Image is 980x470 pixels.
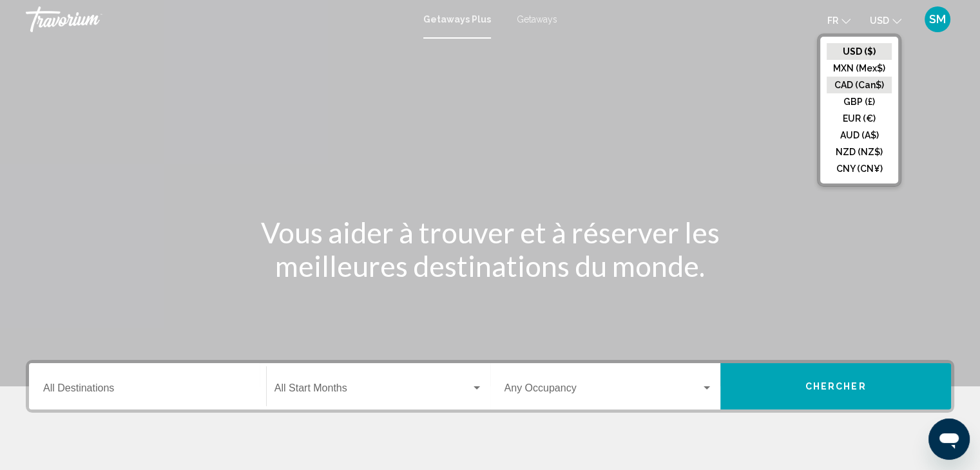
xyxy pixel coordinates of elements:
button: NZD (NZ$) [827,144,892,160]
a: Getaways [517,14,557,24]
button: CNY (CN¥) [827,160,892,177]
button: CAD (Can$) [827,77,892,93]
button: User Menu [921,6,954,33]
button: Change language [827,11,850,30]
button: GBP (£) [827,93,892,110]
a: Getaways Plus [423,14,491,24]
span: fr [827,15,838,26]
button: AUD (A$) [827,127,892,144]
button: Chercher [720,363,951,409]
iframe: Bouton de lancement de la fenêtre de messagerie [928,418,970,460]
h1: Vous aider à trouver et à réserver les meilleures destinations du monde. [249,216,732,283]
span: USD [870,15,889,26]
a: Travorium [26,6,410,32]
button: Change currency [870,11,901,30]
span: Chercher [805,382,867,392]
span: SM [929,13,946,26]
button: USD ($) [827,43,892,60]
button: EUR (€) [827,110,892,127]
button: MXN (Mex$) [827,60,892,77]
div: Search widget [29,363,951,409]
